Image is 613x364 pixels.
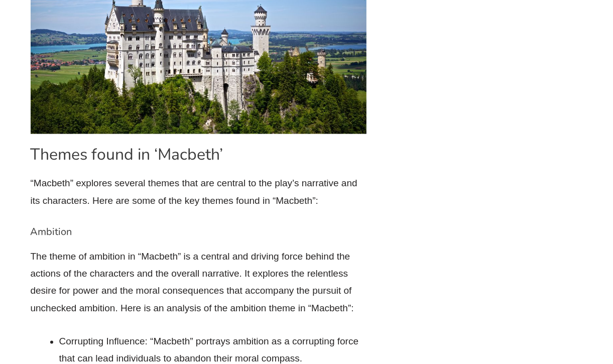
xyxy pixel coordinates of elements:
p: “Macbeth” explores several themes that are central to the play’s narrative and its characters. He... [31,175,367,209]
h2: Themes found in ‘Macbeth’ [31,144,367,165]
iframe: Chat Widget [446,251,613,364]
h5: Ambition [31,226,367,238]
p: The theme of ambition in “Macbeth” is a central and driving force behind the actions of the chara... [31,248,367,317]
